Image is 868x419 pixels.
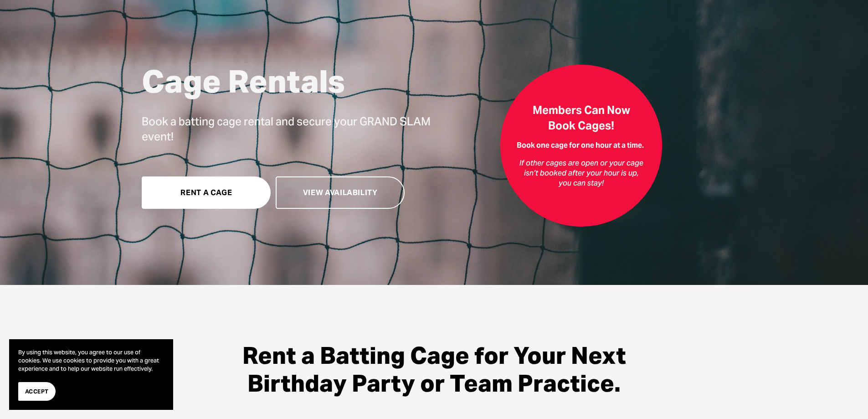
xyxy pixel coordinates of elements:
strong: Book one cage for one hour at a time. [517,140,644,150]
em: If other cages are open or your cage isn’t booked after your hour is up, you can stay! [519,158,645,188]
h1: Cage Rentals [142,64,431,99]
button: Accept [18,382,56,401]
a: View Availability [276,176,405,209]
section: Cookie banner [9,339,173,410]
strong: Members Can Now Book Cages! [533,103,630,133]
h2: Rent a Batting Cage for Your Next Birthday Party or Team Practice. [222,342,646,397]
span: Accept [25,387,49,396]
a: Rent a Cage [142,176,271,209]
p: By using this website, you agree to our use of cookies. We use cookies to provide you with a grea... [18,348,164,373]
p: Book a batting cage rental and secure your GRAND SLAM event! [142,114,431,145]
